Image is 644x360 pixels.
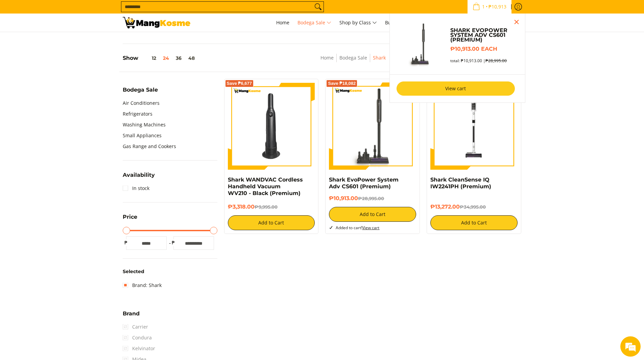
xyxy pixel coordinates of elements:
[123,141,176,152] a: Gas Range and Cookers
[328,81,356,86] span: Save ₱18,082
[336,14,380,32] a: Shop by Class
[197,14,522,32] nav: Main Menu
[430,215,518,230] button: Add to Cart
[227,81,252,86] span: Save ₱6,677
[123,269,217,275] h6: Selected
[123,172,155,183] summary: Open
[430,176,491,190] a: Shark CleanSense IQ IW2241PH (Premium)
[255,204,278,210] del: ₱9,995.00
[123,172,155,178] span: Availability
[430,203,518,210] h6: ₱13,272.00
[471,3,508,10] span: •
[123,130,162,141] a: Small Appliances
[450,28,518,42] a: Shark EvoPower System Adv CS601 (Premium)
[389,14,525,103] ul: Sub Menu
[362,225,379,231] a: View cart
[511,17,522,27] button: Close pop up
[35,38,114,47] div: Chat with us now
[123,239,129,246] span: ₱
[123,109,152,119] a: Refrigerators
[185,55,198,61] button: 48
[336,225,379,231] span: Added to cart!
[358,196,384,201] del: ₱28,995.00
[123,98,160,109] a: Air Conditioners
[111,3,127,20] div: Minimize live chat window
[481,4,486,9] span: 1
[450,58,507,63] span: total: ₱10,913.00 |
[274,54,432,69] nav: Breadcrumbs
[329,82,416,170] img: shark-evopower-wireless-vacuum-full-view-mang-kosme
[339,54,367,61] a: Bodega Sale
[123,343,155,354] span: Kelvinator
[123,321,148,332] span: Carrier
[397,81,515,96] a: View cart
[123,311,140,316] span: Brand
[138,55,160,61] button: 12
[39,85,93,153] span: We're online!
[487,4,507,9] span: ₱10,913
[320,54,334,61] a: Home
[294,14,335,32] a: Bodega Sale
[123,214,137,225] summary: Open
[228,215,315,230] button: Add to Cart
[123,214,137,220] span: Price
[123,119,166,130] a: Washing Machines
[382,14,415,32] a: Bulk Center
[276,19,289,26] span: Home
[123,280,162,291] a: Brand: Shark
[3,185,129,208] textarea: Type your message and hit 'Enter'
[123,17,190,28] img: Bodega Sale l Mang Kosme: Cost-Efficient &amp; Quality Home Appliances | Page 2
[123,87,158,98] summary: Open
[460,204,486,210] del: ₱34,995.00
[228,176,303,196] a: Shark WANDVAC Cordless Handheld Vacuum WV210 - Black (Premium)
[329,176,399,190] a: Shark EvoPower System Adv CS601 (Premium)
[123,332,152,343] span: Condura
[485,58,507,64] s: ₱28,995.00
[170,239,177,246] span: ₱
[123,311,140,321] summary: Open
[339,19,377,27] span: Shop by Class
[160,55,172,61] button: 24
[385,19,411,26] span: Bulk Center
[373,54,386,62] span: Shark
[430,82,518,170] img: shark-cleansense-cordless-stick-vacuum-front-full-view-mang-kosme
[228,203,315,210] h6: ₱3,318.00
[329,195,416,202] h6: ₱10,913.00
[228,82,315,170] img: Shark WANDVAC Cordless Handheld Vacuum WV210 - Black (Premium)
[123,55,198,62] h5: Show
[313,2,324,12] button: Search
[329,207,416,222] button: Add to Cart
[450,46,518,52] h6: ₱10,913.00 each
[123,183,149,194] a: In stock
[273,14,293,32] a: Home
[172,55,185,61] button: 36
[123,87,158,93] span: Bodega Sale
[397,20,444,68] img: shark-evopower-wireless-vacuum-full-view-mang-kosme
[297,19,331,27] span: Bodega Sale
